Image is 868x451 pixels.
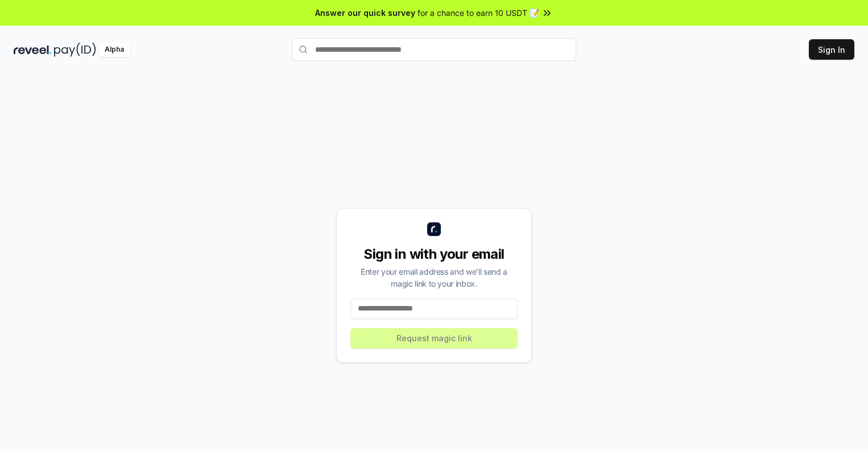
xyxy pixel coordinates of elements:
[418,7,539,19] span: for a chance to earn 10 USDT 📝
[809,39,854,60] button: Sign In
[427,222,441,236] img: logo_small
[315,7,415,19] span: Answer our quick survey
[350,245,518,263] div: Sign in with your email
[350,266,518,289] div: Enter your email address and we’ll send a magic link to your inbox.
[54,43,96,57] img: pay_id
[98,43,130,57] div: Alpha
[14,43,52,57] img: reveel_dark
